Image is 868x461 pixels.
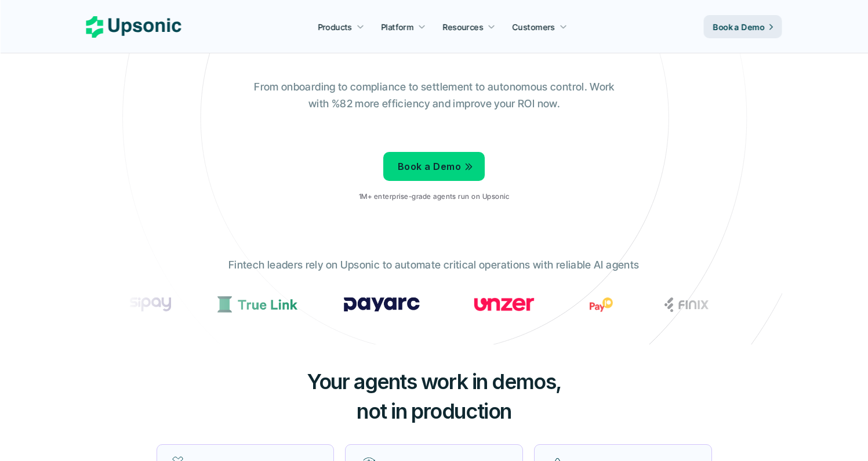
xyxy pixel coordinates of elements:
p: From onboarding to compliance to settlement to autonomous control. Work with %82 more efficiency ... [246,79,623,112]
a: Products [311,16,371,37]
p: Fintech leaders rely on Upsonic to automate critical operations with reliable AI agents [228,257,639,274]
p: Book a Demo [713,21,765,33]
p: Customers [513,21,555,33]
span: Your agents work in demos, [307,369,561,394]
p: Resources [443,21,484,33]
p: 1M+ enterprise-grade agents run on Upsonic [359,193,509,201]
a: Book a Demo [383,152,485,181]
a: Book a Demo [704,15,782,38]
p: Products [318,21,352,33]
p: Book a Demo [398,158,461,175]
span: not in production [357,398,511,424]
p: Platform [381,21,413,33]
